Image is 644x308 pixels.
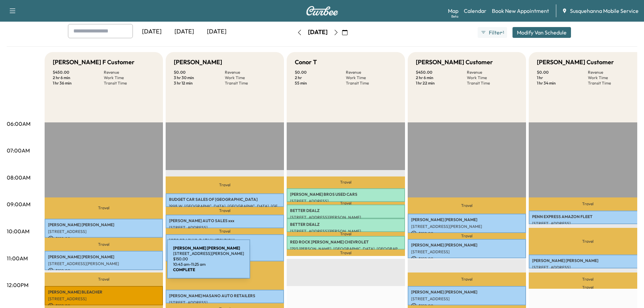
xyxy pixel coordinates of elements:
[169,293,281,299] p: [PERSON_NAME] MASANO AUTO RETAILERS
[53,80,104,86] p: 1 hr 36 min
[7,120,30,128] p: 06:00AM
[492,7,549,15] a: Book New Appointment
[295,57,317,67] h5: Conor T
[104,70,155,75] p: Revenue
[416,70,467,75] p: $ 450.00
[501,31,502,34] span: ●
[136,24,168,40] div: [DATE]
[411,289,523,295] p: [PERSON_NAME] [PERSON_NAME]
[570,7,639,15] span: Susquehanna Mobile Service
[308,28,328,37] div: [DATE]
[411,296,523,302] p: [STREET_ADDRESS]
[290,246,402,252] p: 1793 [PERSON_NAME], [GEOGRAPHIC_DATA], [GEOGRAPHIC_DATA], [GEOGRAPHIC_DATA]
[48,222,160,228] p: [PERSON_NAME] [PERSON_NAME]
[464,7,486,15] a: Calendar
[478,27,507,38] button: Filter●1
[225,75,276,80] p: Work Time
[174,57,222,67] h5: [PERSON_NAME]
[104,80,155,86] p: Transit Time
[411,249,523,255] p: [STREET_ADDRESS]
[53,57,135,67] h5: [PERSON_NAME] F Customer
[174,80,225,86] p: 3 hr 12 min
[588,70,639,75] p: Revenue
[169,218,281,223] p: [PERSON_NAME] AUTO SALES xxx
[104,75,155,80] p: Work Time
[48,289,160,295] p: [PERSON_NAME] BLEACHER
[411,256,523,262] p: $ 150.00
[467,70,518,75] p: Revenue
[45,273,163,286] p: Travel
[537,70,588,75] p: $ 0.00
[306,6,338,16] img: Curbee Logo
[7,254,28,262] p: 11:00AM
[287,250,405,256] p: Travel
[411,224,523,229] p: [STREET_ADDRESS][PERSON_NAME]
[532,214,644,219] p: PENN EXPRESS AMAZON FLEET
[408,273,526,286] p: Travel
[411,231,523,237] p: $ 150.00
[489,28,501,37] span: Filter
[166,176,284,193] p: Travel
[225,80,276,86] p: Transit Time
[467,80,518,86] p: Transit Time
[416,75,467,80] p: 2 hr 6 min
[166,207,284,215] p: Travel
[168,24,200,40] div: [DATE]
[166,261,284,289] p: Travel
[7,227,29,235] p: 10:00AM
[48,254,160,260] p: [PERSON_NAME] [PERSON_NAME]
[346,75,397,80] p: Work Time
[503,30,504,35] span: 1
[53,70,104,75] p: $ 450.00
[512,27,571,38] button: Modify Van Schedule
[287,176,405,188] p: Travel
[7,281,28,289] p: 12:00PM
[45,238,163,251] p: Travel
[48,296,160,302] p: [STREET_ADDRESS]
[411,217,523,222] p: [PERSON_NAME] [PERSON_NAME]
[537,57,614,67] h5: [PERSON_NAME] Customer
[588,80,639,86] p: Transit Time
[290,239,402,245] p: RED ROCK [PERSON_NAME] CHEVROLET
[346,80,397,86] p: Transit Time
[408,233,526,239] p: Travel
[295,70,346,75] p: $ 0.00
[290,208,402,213] p: BETTER DEALZ
[48,229,160,234] p: [STREET_ADDRESS]
[169,225,281,230] p: [STREET_ADDRESS]
[537,80,588,86] p: 1 hr 34 min
[287,232,405,236] p: Travel
[290,192,402,197] p: [PERSON_NAME] BROS USED CARS
[408,197,526,214] p: Travel
[411,242,523,248] p: [PERSON_NAME] [PERSON_NAME]
[416,57,493,67] h5: [PERSON_NAME] Customer
[532,258,644,263] p: [PERSON_NAME] [PERSON_NAME]
[48,268,160,274] p: $ 150.00
[48,236,160,242] p: $ 150.00
[166,228,284,234] p: Travel
[290,229,402,234] p: [STREET_ADDRESS][PERSON_NAME]
[290,222,402,227] p: BETTER DEALZ
[174,75,225,80] p: 3 hr 30 min
[169,238,281,243] p: [GEOGRAPHIC_DATA] MITSUBISHI
[287,202,405,205] p: Travel
[451,14,458,19] div: Beta
[45,197,163,219] p: Travel
[7,200,30,208] p: 09:00AM
[169,197,281,202] p: BUDGET CAR SALES OF [GEOGRAPHIC_DATA]
[588,75,639,80] p: Work Time
[53,75,104,80] p: 2 hr 6 min
[532,221,644,226] p: [STREET_ADDRESS]
[467,75,518,80] p: Work Time
[174,70,225,75] p: $ 0.00
[416,80,467,86] p: 1 hr 22 min
[537,75,588,80] p: 1 hr
[346,70,397,75] p: Revenue
[290,198,402,204] p: [STREET_ADDRESS]
[7,173,30,182] p: 08:00AM
[225,70,276,75] p: Revenue
[7,146,30,155] p: 07:00AM
[48,261,160,266] p: [STREET_ADDRESS][PERSON_NAME]
[290,215,402,220] p: [STREET_ADDRESS][PERSON_NAME]
[295,75,346,80] p: 2 hr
